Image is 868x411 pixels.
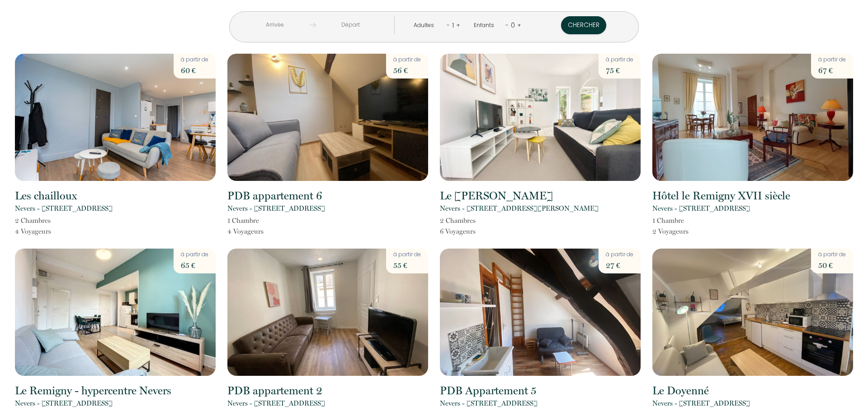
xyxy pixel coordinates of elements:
p: à partir de [818,250,846,259]
p: 55 € [393,259,421,272]
p: Nevers - [STREET_ADDRESS] [15,203,113,214]
button: Chercher [561,16,606,34]
span: s [473,217,476,225]
span: s [473,227,476,236]
p: à partir de [818,55,846,64]
h2: Hôtel le Remigny XVII siècle [652,190,790,201]
img: rental-image [652,249,853,376]
p: 1 Chambre [227,215,264,226]
img: guests [309,22,316,28]
span: s [48,217,51,225]
input: Arrivée [240,16,309,34]
p: à partir de [181,55,208,64]
img: rental-image [227,249,428,376]
p: à partir de [393,250,421,259]
h2: Le Remigny - hypercentre Nevers [15,385,171,396]
p: à partir de [606,55,633,64]
img: rental-image [227,54,428,181]
div: Enfants [474,21,497,30]
div: 1 [450,18,456,32]
p: Nevers - [STREET_ADDRESS] [440,398,538,409]
img: rental-image [440,54,641,181]
p: 4 Voyageur [15,226,51,237]
p: Nevers - [STREET_ADDRESS] [652,203,750,214]
a: + [517,21,521,29]
p: 2 Chambre [440,215,476,226]
p: 50 € [818,259,846,272]
p: à partir de [393,55,421,64]
p: Nevers - [STREET_ADDRESS] [652,398,750,409]
p: 75 € [606,64,633,77]
a: + [456,21,460,29]
a: - [447,21,450,29]
p: 2 Chambre [15,215,51,226]
h2: PDB Appartement 5 [440,385,537,396]
a: - [505,21,509,29]
p: Nevers - [STREET_ADDRESS][PERSON_NAME] [440,203,599,214]
p: 56 € [393,64,421,77]
h2: PDB appartement 6 [227,190,322,201]
img: rental-image [440,249,641,376]
img: rental-image [15,249,216,376]
img: rental-image [15,54,216,181]
p: 60 € [181,64,208,77]
p: Nevers - [STREET_ADDRESS] [227,203,325,214]
p: 67 € [818,64,846,77]
div: Adultes [414,21,437,30]
p: à partir de [606,250,633,259]
p: à partir de [181,250,208,259]
p: 27 € [606,259,633,272]
p: 6 Voyageur [440,226,476,237]
div: 0 [509,18,517,32]
h2: PDB appartement 2 [227,385,322,396]
p: 1 Chambre [652,215,689,226]
h2: Les chailloux [15,190,77,201]
img: rental-image [652,54,853,181]
p: 2 Voyageur [652,226,689,237]
input: Départ [316,16,385,34]
h2: Le Doyenné [652,385,709,396]
span: s [261,227,264,236]
span: s [48,227,51,236]
p: Nevers - [STREET_ADDRESS] [15,398,113,409]
p: Nevers - [STREET_ADDRESS] [227,398,325,409]
h2: Le [PERSON_NAME] [440,190,553,201]
span: s [686,227,689,236]
p: 4 Voyageur [227,226,264,237]
p: 65 € [181,259,208,272]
